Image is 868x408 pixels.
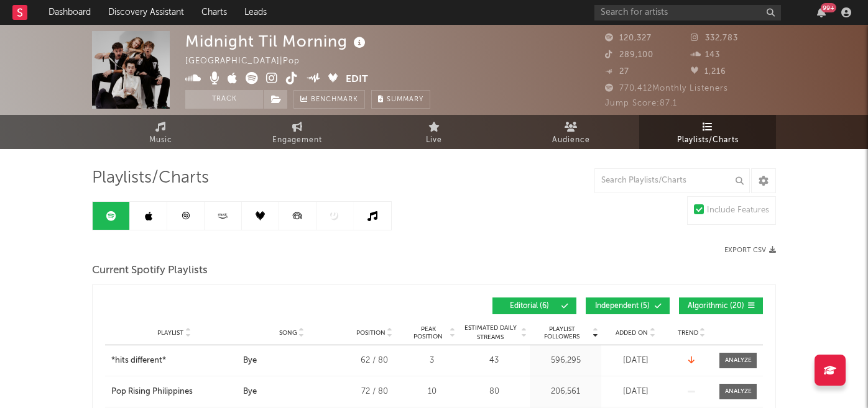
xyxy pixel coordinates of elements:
span: 120,327 [605,34,652,42]
div: 10 [409,386,455,398]
div: 3 [409,355,455,367]
span: 289,100 [605,51,653,59]
div: 596,295 [533,355,598,367]
button: Export CSV [724,247,776,254]
span: Peak Position [409,325,448,340]
div: 80 [461,386,527,398]
input: Search Playlists/Charts [594,168,750,193]
button: Editorial(6) [492,297,576,314]
button: Track [185,90,263,109]
button: Edit [346,72,368,88]
div: [DATE] [604,355,667,367]
span: 332,783 [691,34,738,42]
span: Engagement [272,133,322,148]
span: 1,216 [691,68,726,76]
div: Pop Rising Philippines [111,386,193,398]
div: 43 [461,355,527,367]
button: Independent(5) [586,297,670,314]
span: Position [356,329,386,337]
span: Song [279,329,297,337]
span: Jump Score: 87.1 [605,99,677,107]
div: Include Features [707,203,769,218]
div: 99 + [821,3,836,12]
span: Playlists/Charts [92,171,209,186]
a: *hits different* [111,355,237,367]
a: Benchmark [293,90,365,109]
span: 770,412 Monthly Listeners [605,84,728,93]
a: Live [366,115,502,149]
a: Pop Rising Philippines [111,386,237,398]
span: Algorithmic ( 20 ) [687,302,744,310]
div: 62 / 80 [346,355,402,367]
button: Summary [371,90,430,109]
span: Music [149,133,172,148]
div: [GEOGRAPHIC_DATA] | Pop [185,54,314,69]
div: *hits different* [111,355,166,367]
span: Estimated Daily Streams [461,324,519,342]
span: 143 [691,51,720,59]
a: Audience [502,115,639,149]
span: Benchmark [311,93,358,107]
span: Current Spotify Playlists [92,263,208,278]
span: Added On [616,329,648,337]
span: Independent ( 5 ) [594,302,651,310]
a: Music [92,115,229,149]
div: 72 / 80 [346,386,402,398]
a: Engagement [229,115,366,149]
div: Midnight Til Morning [185,31,369,52]
span: Live [426,133,442,148]
span: Audience [552,133,590,148]
input: Search for artists [594,5,781,20]
div: [DATE] [604,386,667,398]
a: Playlists/Charts [639,115,776,149]
span: Summary [387,96,423,103]
span: Playlists/Charts [677,133,739,148]
div: 206,561 [533,386,598,398]
span: Editorial ( 6 ) [501,302,558,310]
span: Trend [678,329,698,337]
span: Playlist [157,329,183,337]
div: Bye [243,386,257,398]
button: 99+ [817,7,826,17]
div: Bye [243,355,257,367]
span: Playlist Followers [533,325,591,340]
button: Algorithmic(20) [679,297,763,314]
span: 27 [605,68,629,76]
